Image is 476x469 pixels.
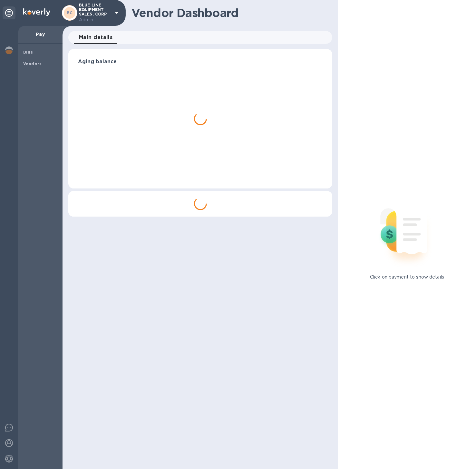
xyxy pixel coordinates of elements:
[79,33,113,42] span: Main details
[78,59,323,65] h3: Aging balance
[131,6,328,20] h1: Vendor Dashboard
[79,3,111,23] p: BLUE LINE EQUIPMENT SALES, CORP.
[370,274,444,280] p: Click on payment to show details
[67,10,73,15] b: BC
[23,61,42,66] b: Vendors
[23,31,57,37] p: Pay
[23,50,33,55] b: Bills
[3,6,15,19] div: Unpin categories
[23,8,50,16] img: Logo
[79,16,111,23] p: Admin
